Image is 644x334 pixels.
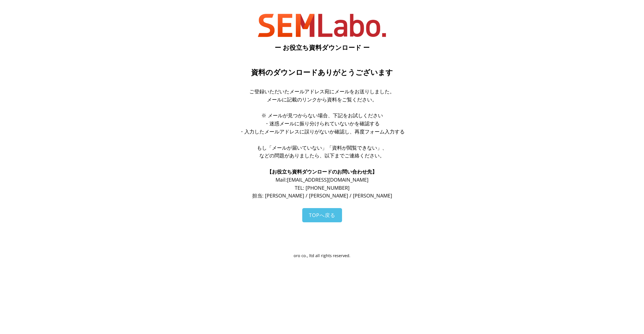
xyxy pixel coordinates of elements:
span: ・迷惑メールに振り分けられていないかを確認する [264,120,380,127]
a: TOPへ戻る [302,208,342,222]
span: もし「メールが届いていない」「資料が閲覧できない」、 [257,144,387,151]
span: Mail: [EMAIL_ADDRESS][DOMAIN_NAME] [276,176,368,183]
span: 【お役立ち資料ダウンロードのお問い合わせ先】 [267,168,377,175]
span: メールに記載のリンクから資料をご覧ください。 [267,96,377,103]
span: 担当: [PERSON_NAME] / [PERSON_NAME] / [PERSON_NAME] [252,192,392,199]
span: ご登録いただいたメールアドレス宛にメールをお送りしました。 [249,88,395,95]
span: ・入力したメールアドレスに誤りがないか確認し、再度フォーム入力する [239,128,405,135]
span: oro co., ltd all rights reserved. [294,253,350,258]
span: 資料のダウンロードありがとうございます [251,68,393,77]
span: TEL: [PHONE_NUMBER] [295,184,350,191]
span: ー お役立ち資料ダウンロード ー [275,43,370,52]
span: ※ メールが見つからない場合、下記をお試しください [261,112,383,119]
span: などの問題がありましたら、以下までご連絡ください。 [259,152,385,159]
span: TOPへ戻る [309,212,335,218]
